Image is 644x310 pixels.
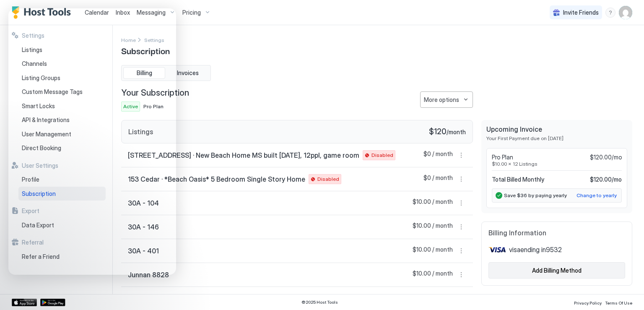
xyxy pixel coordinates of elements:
a: Calendar [85,8,109,17]
span: Privacy Policy [574,300,602,305]
button: More options [456,174,466,184]
a: App Store [12,299,37,306]
div: Add Billing Method [532,266,582,275]
span: $10.00 / month [413,246,453,256]
span: [STREET_ADDRESS] · New Beach Home MS built [DATE], 12ppl, game room [128,151,359,159]
span: Save $36 by paying yearly [504,192,567,198]
button: More options [456,270,466,280]
button: More options [456,222,466,232]
iframe: Intercom live chat [8,281,29,302]
span: visa ending in 9532 [509,245,562,254]
button: More options [420,91,473,108]
button: Change to yearly [575,190,618,201]
a: Privacy Policy [574,298,602,307]
span: Total Billed Monthly [492,176,544,183]
span: Disabled [371,151,393,159]
div: menu [456,150,466,160]
span: $120 [429,127,447,137]
span: $120.00/mo [590,154,622,161]
div: User profile [619,6,632,19]
div: menu [456,174,466,184]
div: Change to yearly [576,192,617,199]
span: Upcoming Invoice [486,125,627,133]
a: Terms Of Use [605,298,632,307]
button: Invoices [167,67,209,79]
span: Junnan 8828 [128,271,169,279]
button: Add Billing Method [488,262,625,279]
span: Invoices [177,69,199,77]
a: Inbox [116,8,130,17]
div: menu [456,222,466,232]
span: $10.00 / month [413,198,453,208]
span: $120.00 / mo [590,176,622,183]
img: visa [488,244,506,255]
div: menu [456,246,466,256]
div: menu [420,91,473,108]
span: $10.00 x 12 Listings [492,161,622,167]
span: © 2025 Host Tools [301,300,338,305]
span: Your First Payment due on [DATE] [486,135,627,141]
div: menu [456,270,466,280]
a: Google Play Store [40,299,65,306]
span: Billing Information [488,229,625,237]
button: More options [456,246,466,256]
span: $10.00 / month [413,294,453,304]
span: Invite Friends [563,9,599,16]
span: $10.00 / month [413,270,453,280]
button: More options [456,150,466,160]
div: menu [456,294,466,304]
div: menu [605,8,615,18]
iframe: Intercom live chat [8,8,176,275]
button: More options [456,294,466,304]
span: $0 / month [423,174,453,184]
div: More options [424,95,459,104]
span: Disabled [317,175,339,183]
span: / month [447,128,466,136]
span: Pro Plan [492,154,513,161]
a: Host Tools Logo [12,6,75,19]
span: Terms Of Use [605,300,632,305]
span: $10.00 / month [413,222,453,232]
span: Pricing [182,9,201,16]
div: menu [456,198,466,208]
span: $0 / month [423,150,453,160]
button: More options [456,198,466,208]
span: 153 Cedar · *Beach Oasis* 5 Bedroom Single Story Home [128,175,305,183]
